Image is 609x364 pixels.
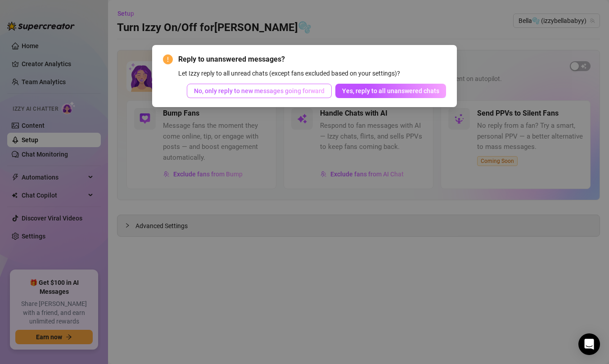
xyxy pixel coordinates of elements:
[163,54,173,64] span: exclamation-circle
[187,84,332,98] button: No, only reply to new messages going forward
[194,87,325,94] span: No, only reply to new messages going forward
[335,84,446,98] button: Yes, reply to all unanswered chats
[342,87,439,94] span: Yes, reply to all unanswered chats
[578,333,600,355] div: Open Intercom Messenger
[178,68,446,78] div: Let Izzy reply to all unread chats (except fans excluded based on your settings)?
[178,54,446,65] span: Reply to unanswered messages?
